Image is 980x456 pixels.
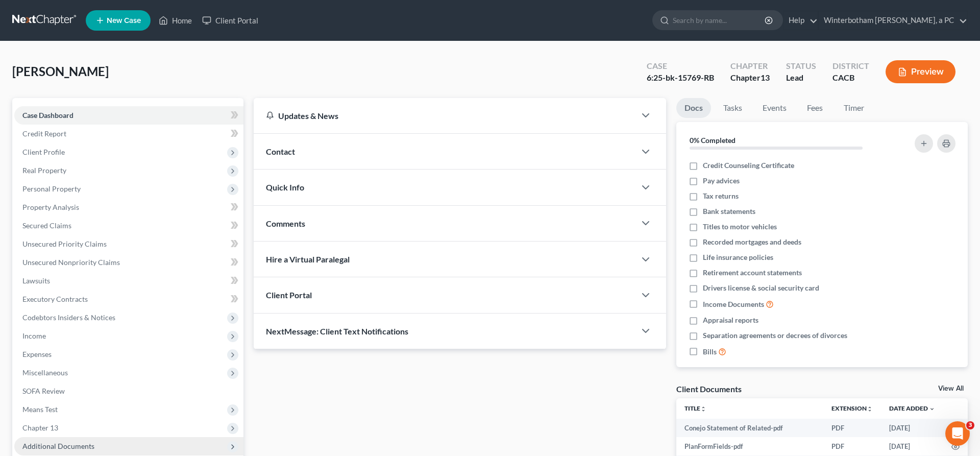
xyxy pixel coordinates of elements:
[22,276,50,285] span: Lawsuits
[22,203,79,211] span: Property Analysis
[761,73,770,82] span: 13
[266,147,295,156] span: Contact
[676,383,742,394] div: Client Documents
[867,406,873,412] i: unfold_more
[22,221,71,230] span: Secured Claims
[14,290,243,308] a: Executory Contracts
[22,442,94,450] span: Additional Documents
[836,98,872,118] a: Timer
[730,72,770,84] div: Chapter
[22,111,73,119] span: Case Dashboard
[22,368,68,377] span: Miscellaneous
[799,98,831,118] a: Fees
[266,182,304,192] span: Quick Info
[703,347,717,357] span: Bills
[22,239,107,248] span: Unsecured Priority Claims
[14,198,243,217] a: Property Analysis
[929,406,935,412] i: expand_more
[22,166,66,175] span: Real Property
[673,11,766,30] input: Search by name...
[703,160,794,171] span: Credit Counseling Certificate
[197,11,263,30] a: Client Portal
[22,148,65,156] span: Client Profile
[703,191,739,201] span: Tax returns
[22,423,58,432] span: Chapter 13
[945,421,970,446] iframe: Intercom live chat
[786,60,816,72] div: Status
[266,254,350,264] span: Hire a Virtual Paralegal
[703,237,801,247] span: Recorded mortgages and deeds
[22,405,58,414] span: Means Test
[12,64,109,79] span: [PERSON_NAME]
[14,382,243,400] a: SOFA Review
[266,219,305,228] span: Comments
[881,437,943,455] td: [DATE]
[676,437,823,455] td: PlanFormFields-pdf
[647,72,714,84] div: 6:25-bk-15769-RB
[832,72,869,84] div: CACB
[703,222,777,232] span: Titles to motor vehicles
[647,60,714,72] div: Case
[14,217,243,235] a: Secured Claims
[14,106,243,125] a: Case Dashboard
[676,419,823,437] td: Conejo Statement of Related-pdf
[22,350,52,358] span: Expenses
[703,252,773,262] span: Life insurance policies
[730,60,770,72] div: Chapter
[22,184,81,193] span: Personal Property
[703,176,740,186] span: Pay advices
[266,110,623,121] div: Updates & News
[823,437,881,455] td: PDF
[14,272,243,290] a: Lawsuits
[22,313,115,322] span: Codebtors Insiders & Notices
[831,404,873,412] a: Extensionunfold_more
[690,136,736,145] strong: 0% Completed
[703,330,847,341] span: Separation agreements or decrees of divorces
[881,419,943,437] td: [DATE]
[754,98,795,118] a: Events
[783,11,818,30] a: Help
[819,11,967,30] a: Winterbotham [PERSON_NAME], a PC
[700,406,706,412] i: unfold_more
[703,206,755,217] span: Bank statements
[22,387,65,395] span: SOFA Review
[715,98,750,118] a: Tasks
[266,290,312,300] span: Client Portal
[823,419,881,437] td: PDF
[14,125,243,143] a: Credit Report
[703,283,819,293] span: Drivers license & social security card
[786,72,816,84] div: Lead
[22,331,46,340] span: Income
[886,60,955,83] button: Preview
[684,404,706,412] a: Titleunfold_more
[832,60,869,72] div: District
[22,258,120,267] span: Unsecured Nonpriority Claims
[676,98,711,118] a: Docs
[14,235,243,253] a: Unsecured Priority Claims
[938,385,964,392] a: View All
[22,129,66,138] span: Credit Report
[154,11,197,30] a: Home
[889,404,935,412] a: Date Added expand_more
[966,421,974,429] span: 3
[266,326,408,336] span: NextMessage: Client Text Notifications
[703,268,802,278] span: Retirement account statements
[107,17,141,25] span: New Case
[14,253,243,272] a: Unsecured Nonpriority Claims
[703,299,764,309] span: Income Documents
[22,295,88,303] span: Executory Contracts
[703,315,758,325] span: Appraisal reports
